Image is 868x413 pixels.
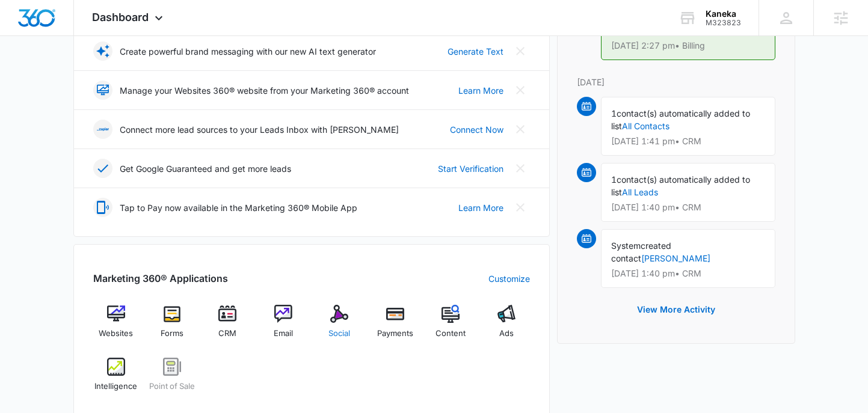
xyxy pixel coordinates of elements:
[625,295,727,324] button: View More Activity
[274,328,293,340] span: Email
[120,201,357,214] p: Tap to Pay now available in the Marketing 360® Mobile App
[641,253,710,263] a: [PERSON_NAME]
[149,305,195,348] a: Forms
[611,174,617,185] span: 1
[34,19,59,29] div: v 4.0.25
[19,19,29,29] img: logo_orange.svg
[120,123,399,136] p: Connect more lead sources to your Leads Inbox with [PERSON_NAME]
[611,269,765,278] p: [DATE] 1:40 pm • CRM
[436,328,466,340] span: Content
[120,84,409,97] p: Manage your Websites 360® website from your Marketing 360® account
[622,187,658,197] a: All Leads
[218,328,236,340] span: CRM
[622,121,669,131] a: All Contacts
[438,162,503,175] a: Start Verification
[611,240,671,263] span: created contact
[99,328,133,340] span: Websites
[450,123,503,136] a: Connect Now
[372,305,418,348] a: Payments
[706,19,741,27] div: account id
[511,198,530,217] button: Close
[511,159,530,178] button: Close
[448,45,503,58] a: Generate Text
[93,358,140,401] a: Intelligence
[149,381,195,393] span: Point of Sale
[611,240,641,251] span: System
[260,305,307,348] a: Email
[611,108,617,118] span: 1
[428,305,474,348] a: Content
[32,70,42,79] img: tab_domain_overview_orange.svg
[316,305,363,348] a: Social
[511,41,530,61] button: Close
[149,358,195,401] a: Point of Sale
[484,305,530,348] a: Ads
[706,9,741,19] div: account name
[458,201,503,214] a: Learn More
[205,305,251,348] a: CRM
[92,11,149,23] span: Dashboard
[488,272,530,285] a: Customize
[511,120,530,139] button: Close
[94,381,137,393] span: Intelligence
[611,137,765,145] p: [DATE] 1:41 pm • CRM
[120,70,129,79] img: tab_keywords_by_traffic_grey.svg
[458,84,503,97] a: Learn More
[93,271,228,286] h2: Marketing 360® Applications
[120,162,291,175] p: Get Google Guaranteed and get more leads
[511,81,530,100] button: Close
[46,71,108,79] div: Domain Overview
[328,328,350,340] span: Social
[577,76,775,88] p: [DATE]
[611,41,765,50] p: [DATE] 2:27 pm • Billing
[93,305,140,348] a: Websites
[161,328,183,340] span: Forms
[611,203,765,212] p: [DATE] 1:40 pm • CRM
[377,328,413,340] span: Payments
[133,71,203,79] div: Keywords by Traffic
[611,174,750,197] span: contact(s) automatically added to list
[611,108,750,131] span: contact(s) automatically added to list
[499,328,514,340] span: Ads
[31,31,132,41] div: Domain: [DOMAIN_NAME]
[19,31,29,41] img: website_grey.svg
[120,45,376,58] p: Create powerful brand messaging with our new AI text generator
